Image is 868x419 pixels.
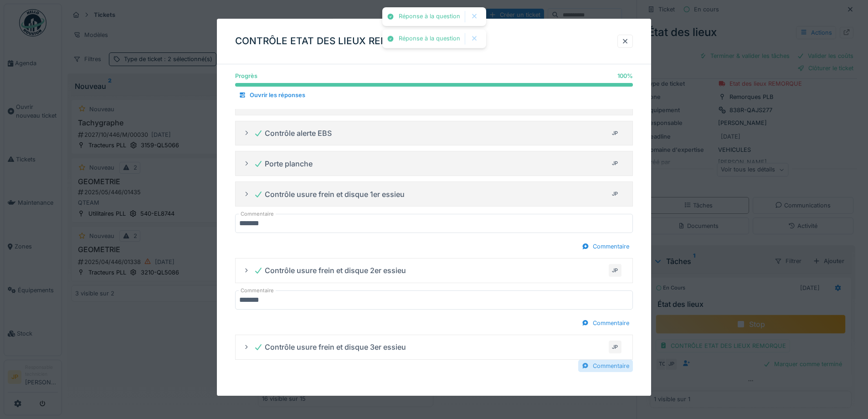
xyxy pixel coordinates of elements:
[609,157,621,170] div: JP
[239,94,629,111] summary: Contrôle trou toitJP
[399,13,460,21] div: Réponse à la question
[609,188,621,201] div: JP
[254,189,405,200] div: Contrôle usure frein et disque 1er essieu
[239,287,276,295] label: Commentaire
[235,72,257,80] div: Progrès
[609,264,621,277] div: JP
[239,262,629,279] summary: Contrôle usure frein et disque 2er essieuJP
[254,128,332,139] div: Contrôle alerte EBS
[254,265,406,276] div: Contrôle usure frein et disque 2er essieu
[239,155,629,172] summary: Porte plancheJP
[578,317,633,329] div: Commentaire
[239,125,629,142] summary: Contrôle alerte EBSJP
[578,240,633,253] div: Commentaire
[609,341,621,354] div: JP
[239,210,276,218] label: Commentaire
[239,186,629,202] summary: Contrôle usure frein et disque 1er essieuJP
[399,35,460,43] div: Réponse à la question
[578,360,633,372] div: Commentaire
[239,339,629,356] summary: Contrôle usure frein et disque 3er essieuJP
[235,83,633,87] progress: 100 %
[254,158,313,169] div: Porte planche
[235,36,422,47] h3: CONTRÔLE ETAT DES LIEUX REMORQUE
[235,89,309,102] div: Ouvrir les réponses
[254,342,406,353] div: Contrôle usure frein et disque 3er essieu
[609,127,621,140] div: JP
[617,72,633,80] div: 100 %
